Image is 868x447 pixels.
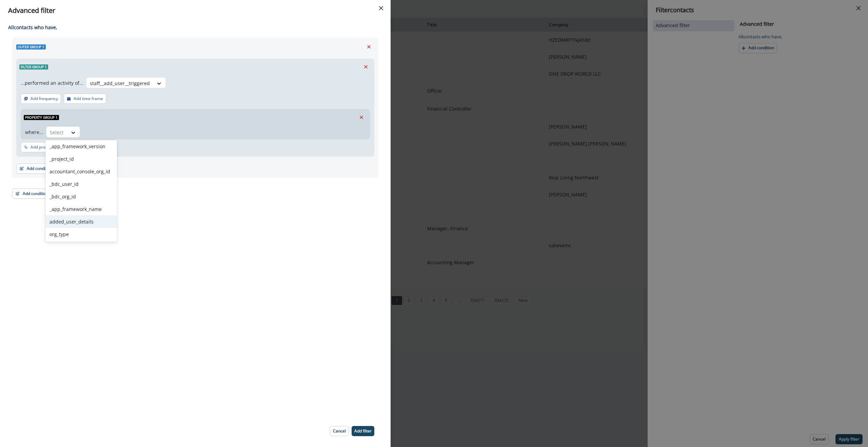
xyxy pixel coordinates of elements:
button: Add time frame [64,94,106,104]
span: Property group 1 [24,115,59,120]
div: org_type [45,228,117,240]
button: Remove [356,112,367,122]
button: Remove [363,42,374,52]
div: _project_id [45,153,117,165]
button: Add filter [352,426,374,436]
p: All contact s who have, [8,24,378,31]
p: Add filter [354,429,372,433]
p: ...performed an activity of... [21,79,83,86]
button: Close [376,3,387,14]
div: Advanced filter [8,5,382,16]
button: Add frequency [21,94,61,104]
button: Cancel [330,426,349,436]
div: _bdc_org_id [45,190,117,203]
p: Add property group [31,145,67,150]
div: accountant_console_org_id [45,165,117,178]
div: _app_framework_name [45,203,117,215]
p: where... [25,129,43,136]
p: Add frequency [31,96,58,101]
button: Add condition [16,163,56,174]
div: added_user_details [45,215,117,228]
p: Add time frame [74,96,103,101]
button: Add condition [12,189,52,199]
p: Cancel [333,429,346,433]
span: Filter group 1 [19,64,48,70]
div: _bdc_user_id [45,178,117,190]
button: Add property group [21,142,71,152]
div: _app_framework_version [45,140,117,153]
button: Remove [360,62,371,72]
span: Outer group 1 [16,44,46,50]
